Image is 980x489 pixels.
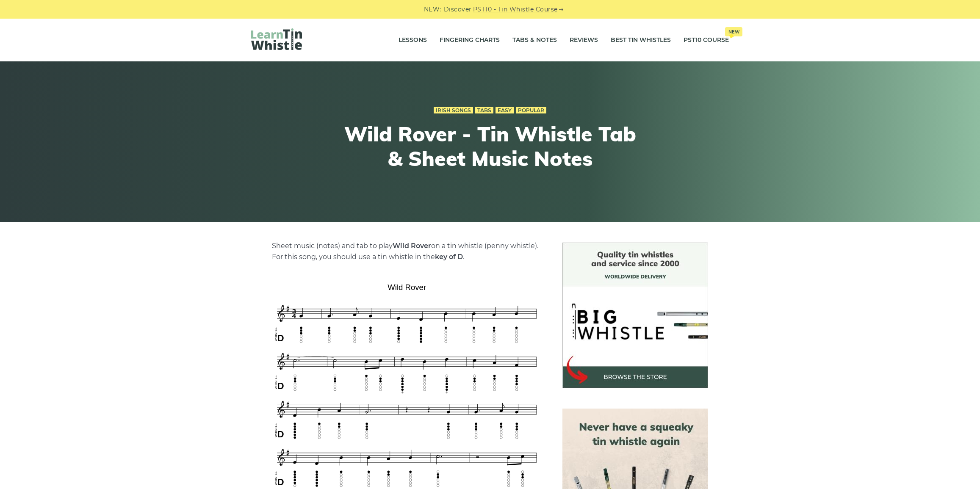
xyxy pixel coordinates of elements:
strong: key of D [435,253,463,261]
img: LearnTinWhistle.com [251,28,302,50]
a: Reviews [570,30,598,51]
img: BigWhistle Tin Whistle Store [562,243,708,388]
a: Tabs & Notes [512,30,557,51]
a: Tabs [475,107,493,114]
a: Popular [516,107,546,114]
strong: Wild Rover [393,242,431,250]
a: Best Tin Whistles [611,30,671,51]
a: Irish Songs [434,107,473,114]
a: Lessons [399,30,427,51]
h1: Wild Rover - Tin Whistle Tab & Sheet Music Notes [334,122,646,171]
p: Sheet music (notes) and tab to play on a tin whistle (penny whistle). For this song, you should u... [272,240,542,262]
a: PST10 CourseNew [684,30,729,51]
a: Easy [496,107,514,114]
span: New [725,27,742,36]
a: Fingering Charts [440,30,500,51]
